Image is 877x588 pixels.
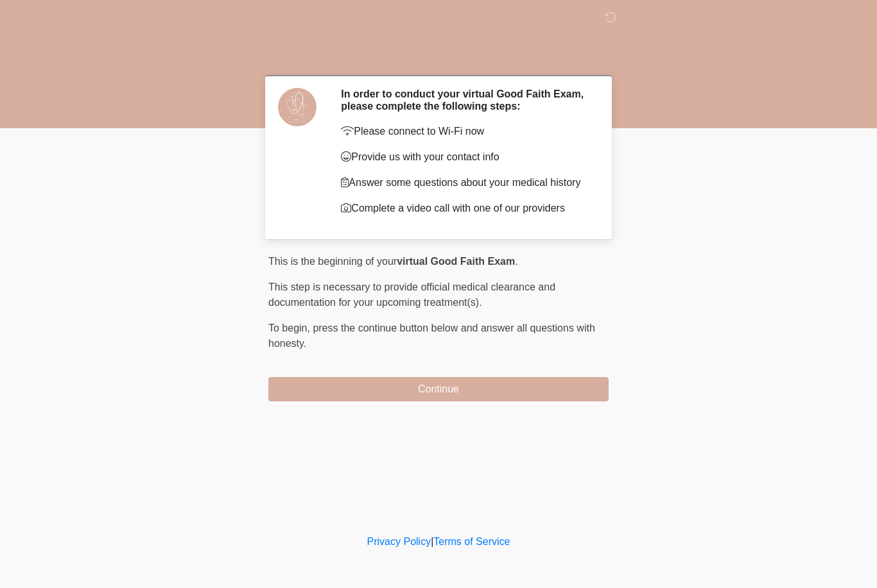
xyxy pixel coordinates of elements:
span: . [515,256,517,267]
a: | [431,536,433,547]
img: DM Studio Logo [256,10,272,26]
p: Provide us with your contact info [341,149,589,165]
a: Privacy Policy [367,536,431,547]
h1: ‎ ‎ [259,46,618,70]
span: press the continue button below and answer all questions with honesty. [268,323,595,349]
p: Answer some questions about your medical history [341,175,589,190]
button: Continue [268,377,609,401]
strong: virtual Good Faith Exam [397,256,515,267]
a: Terms of Service [433,536,510,547]
span: This step is necessary to provide official medical clearance and documentation for your upcoming ... [268,281,555,308]
p: Please connect to Wi-Fi now [341,124,589,139]
span: To begin, [268,323,313,333]
p: Complete a video call with one of our providers [341,201,589,216]
span: This is the beginning of your [268,256,397,267]
img: Agent Avatar [278,88,317,126]
h2: In order to conduct your virtual Good Faith Exam, please complete the following steps: [341,88,589,112]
